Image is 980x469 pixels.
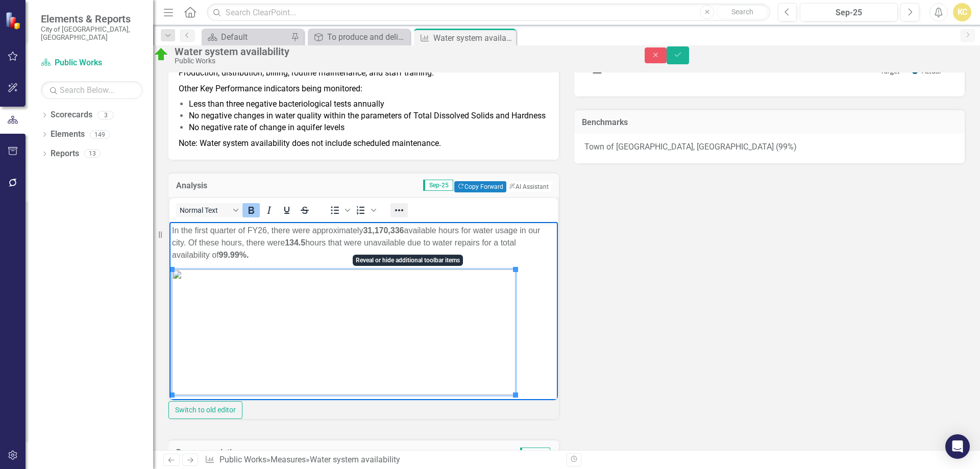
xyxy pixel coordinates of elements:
iframe: Rich Text Area [169,222,558,400]
div: To produce and deliver adequate water supply to utility customers [327,31,407,43]
button: Block Normal Text [176,203,242,217]
a: To produce and deliver adequate water supply to utility customers [310,31,407,43]
a: Scorecards [51,109,92,121]
img: ClearPoint Strategy [5,12,23,30]
span: Normal Text [180,206,230,214]
span: Note: Water system availability does not include scheduled maintenance. [179,138,441,148]
input: Search ClearPoint... [207,4,770,21]
small: City of [GEOGRAPHIC_DATA], [GEOGRAPHIC_DATA] [41,25,143,42]
button: Reveal or hide additional toolbar items [390,203,408,217]
p: Town of [GEOGRAPHIC_DATA], [GEOGRAPHIC_DATA] (99%) [584,141,954,153]
button: Italic [260,203,278,217]
span: Production, distribution, billing, routine maintenance, and staff training. [179,68,434,78]
div: 149 [90,130,110,139]
div: Water system availability [175,46,624,57]
a: Public Works [219,455,266,464]
h3: Recommendations [176,448,434,457]
h3: Analysis [176,181,250,190]
a: Elements [51,129,85,140]
span: Search [731,8,753,16]
button: Switch to old editor [168,401,242,419]
span: Sep-25 [423,180,453,191]
div: Default [221,31,288,43]
h3: Benchmarks [582,118,957,127]
button: AI Assistant [506,182,551,192]
button: KC [953,3,971,21]
div: Numbered list [352,203,378,217]
div: Open Intercom Messenger [945,434,970,459]
div: Public Works [175,57,624,65]
button: Search [717,5,768,19]
span: Elements & Reports [41,13,143,25]
span: Less than three negative bacteriological tests annually [189,99,384,109]
button: Strikethrough [296,203,313,217]
a: Public Works [41,57,143,69]
div: » » [205,454,559,466]
button: Sep-25 [800,3,898,21]
input: Search Below... [41,81,143,99]
span: Other Key Performance indicators being monitored: [179,84,362,93]
div: 3 [97,111,114,119]
div: Sep-25 [803,7,894,19]
a: Reports [51,148,79,160]
button: Bold [242,203,260,217]
div: Bullet list [326,203,352,217]
span: Sep-25 [520,448,550,459]
a: Measures [271,455,306,464]
div: Water system availability [310,455,400,464]
button: Copy Forward [454,181,506,192]
div: 13 [84,150,101,158]
span: No negative rate of change in aquifer levels [189,122,345,132]
span: No negative changes in water quality within the parameters of Total Dissolved Solids and Hardness [189,111,546,120]
div: Water system availability [433,32,513,44]
a: Default [204,31,288,43]
img: On Target [153,46,169,63]
button: Underline [278,203,296,217]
